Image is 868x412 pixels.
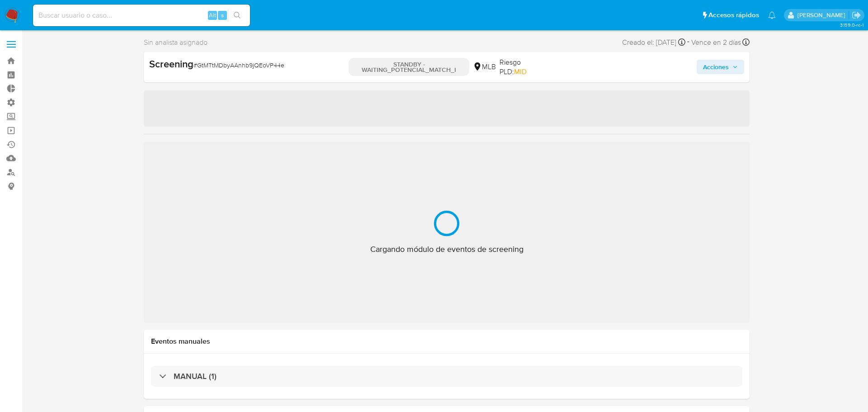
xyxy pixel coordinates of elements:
h3: MANUAL (1) [174,371,217,381]
h1: Eventos manuales [151,337,742,346]
div: MLB [473,62,496,72]
span: s [221,11,224,19]
span: MID [514,66,527,77]
span: - [687,36,689,48]
a: Salir [852,10,861,20]
p: STANDBY - WAITING_POTENCIAL_MATCH_I [349,58,469,76]
span: Vence en 2 días [691,38,741,47]
div: Creado el: [DATE] [622,36,685,48]
div: MANUAL (1) [151,366,742,387]
span: Acciones [703,60,729,74]
span: Sin analista asignado [144,38,208,47]
b: Screening [149,57,193,71]
span: Cargando módulo de eventos de screening [370,244,524,255]
span: Accesos rápidos [708,10,759,20]
span: Riesgo PLD: [500,57,544,77]
span: ‌ [144,90,750,127]
button: search-icon [228,9,246,22]
input: Buscar usuario o caso... [33,9,250,21]
a: Notificaciones [768,11,776,19]
span: Alt [209,11,216,19]
button: Acciones [697,60,744,74]
p: nicolas.tyrkiel@mercadolibre.com [797,11,849,19]
span: # GtMTtMDbyAAnhb9jQEoVP44e [193,61,284,70]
